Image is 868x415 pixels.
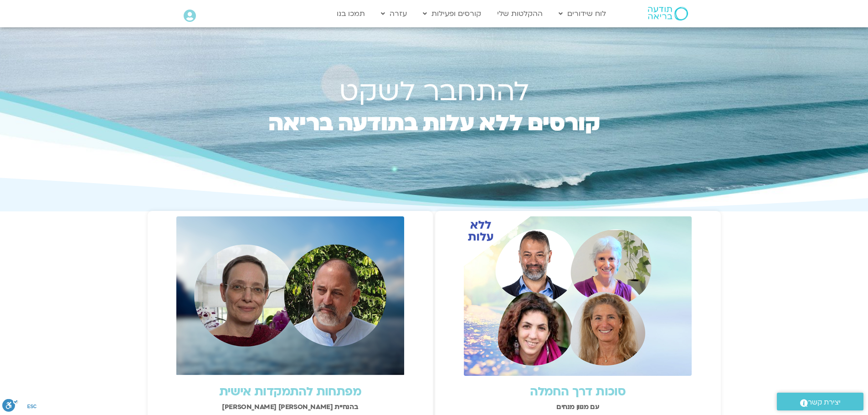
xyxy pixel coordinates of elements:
a: תמכו בנו [332,5,370,22]
a: מפתחות להתמקדות אישית [219,384,361,400]
h1: להתחבר לשקט [249,80,619,104]
h2: בהנחיית [PERSON_NAME] [PERSON_NAME] [152,403,429,411]
span: יצירת קשר [808,396,841,409]
h2: קורסים ללא עלות בתודעה בריאה [249,113,619,154]
h2: עם מגוון מנחים [440,403,716,411]
a: סוכות דרך החמלה [530,384,626,400]
a: קורסים ופעילות [418,5,486,22]
a: ההקלטות שלי [493,5,547,22]
a: לוח שידורים [554,5,611,22]
img: תודעה בריאה [648,7,688,20]
a: עזרה [376,5,411,22]
a: יצירת קשר [777,393,863,410]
